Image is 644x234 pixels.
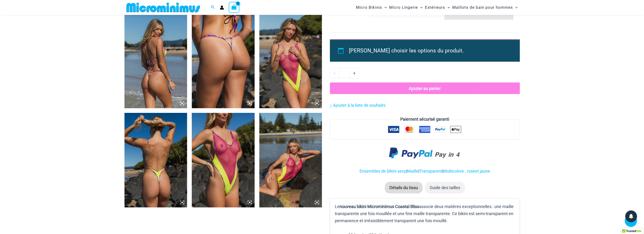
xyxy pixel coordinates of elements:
[339,68,350,78] input: Quantité de produit
[354,1,520,14] nav: Navigation du site
[452,5,513,10] font: Maillots de bain pour hommes
[356,5,382,10] font: Micro Bikinis
[513,1,518,13] span: Menu Basculer
[419,169,442,174] a: Transparent
[430,185,460,190] font: Guide des tailles
[382,1,387,13] span: Menu Basculer
[400,117,449,122] font: Paiement sécurisé garanti
[334,71,335,76] font: -
[406,169,407,174] font: |
[333,103,385,108] font: Ajouter à la liste de souhaits
[353,71,356,76] font: +
[124,14,187,108] img: Micro bikini Coastal Bliss Leopard Sunset 3171 Tri Top 4275
[418,169,419,174] font: |
[388,1,424,13] a: Micro LingerieMenu BasculerMenu Basculer
[340,204,419,209] font: nouveau bikini Microminimus Coastal Bliss
[425,5,445,10] font: Extérieurs
[211,4,215,10] a: Lien vers l'icône de recherche
[330,82,520,94] button: Ajouter au panier
[467,169,475,174] a: rose
[124,113,187,207] img: Monokini une pièce Coastal Bliss Leopard Sunset 827
[229,2,240,13] a: Voir le panier, vide
[355,1,388,13] a: Micro BikinisMenu BasculerMenu Basculer
[409,86,441,91] font: Ajouter au panier
[451,1,519,13] a: Maillots de bain pour hommesMenu BasculerMenu Basculer
[350,68,359,78] a: +
[335,204,340,209] font: Le
[330,102,385,109] a: Ajouter à la liste de souhaits
[192,113,255,207] img: Monokini une pièce Coastal Bliss Leopard Sunset 827
[192,14,255,108] img: Micro bikini Coastal Bliss Leopard Sunset 4275
[389,185,418,190] font: Détails du tissu
[445,1,450,13] span: Menu Basculer
[389,5,418,10] font: Micro Lingerie
[475,169,490,174] a: et jaune
[407,169,418,174] a: Maille
[424,1,451,13] a: ExtérieursMenu BasculerMenu Basculer
[349,47,464,54] font: [PERSON_NAME] choisir les options du produit.
[335,204,514,223] font: associe deux matières exceptionnelles : une maille transparente une fois mouillée et une fine mai...
[442,169,443,174] font: |
[418,1,423,13] span: Menu Basculer
[259,113,322,207] img: Monokini une pièce Coastal Bliss Leopard Sunset 827
[220,5,224,10] a: Lien vers l'icône du compte
[443,169,466,174] a: Multicolore ,
[360,169,406,174] a: Ensembles de bikini sexy
[259,14,322,108] img: Monokini une pièce Coastal Bliss Leopard Sunset 827
[124,2,202,13] img: LOGO DE LA BOUTIQUE MM À PLAT
[330,68,339,78] a: -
